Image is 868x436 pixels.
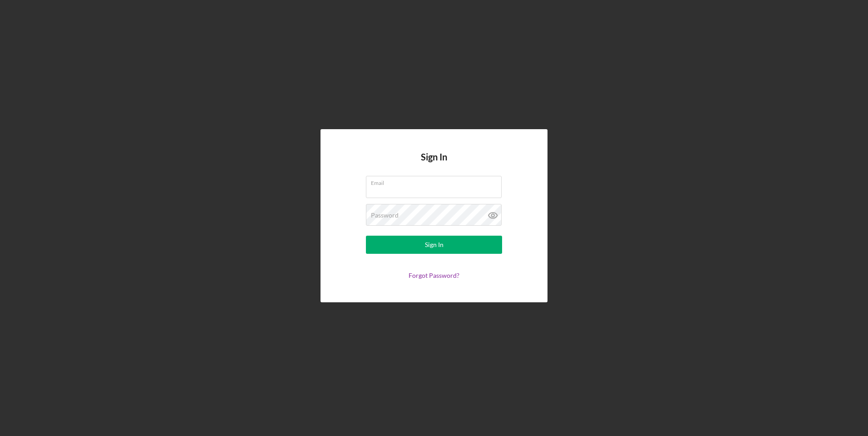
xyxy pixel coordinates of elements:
[409,271,459,279] a: Forgot Password?
[371,212,399,219] label: Password
[425,236,444,254] div: Sign In
[366,236,502,254] button: Sign In
[421,152,447,176] h4: Sign In
[371,176,502,186] label: Email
